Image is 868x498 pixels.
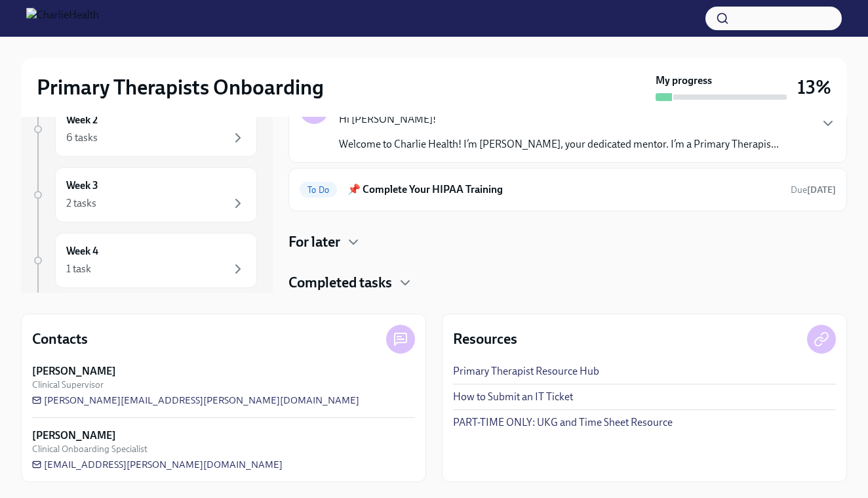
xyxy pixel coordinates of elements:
[791,184,836,196] span: Due
[26,8,99,29] img: CharlieHealth
[797,75,831,99] h3: 13%
[31,233,257,288] a: Week 41 task
[31,167,257,222] a: Week 32 tasks
[453,390,573,404] a: How to Submit an IT Ticket
[66,244,98,259] h6: Week 4
[453,329,517,349] h4: Resources
[66,262,91,276] div: 1 task
[66,196,96,211] div: 2 tasks
[347,182,780,197] h6: 📌 Complete Your HIPAA Training
[31,102,257,157] a: Week 26 tasks
[453,364,599,379] a: Primary Therapist Resource Hub
[791,184,836,196] span: August 13th, 2025 10:00
[32,379,104,391] span: Clinical Supervisor
[300,185,337,195] span: To Do
[300,179,836,200] a: To Do📌 Complete Your HIPAA TrainingDue[DATE]
[32,428,116,443] strong: [PERSON_NAME]
[339,137,779,152] p: Welcome to Charlie Health! I’m [PERSON_NAME], your dedicated mentor. I’m a Primary Therapis...
[32,329,88,349] h4: Contacts
[288,273,392,293] h4: Completed tasks
[66,178,98,193] h6: Week 3
[32,364,116,379] strong: [PERSON_NAME]
[66,113,98,127] h6: Week 2
[32,443,148,455] span: Clinical Onboarding Specialist
[656,73,712,88] strong: My progress
[288,232,847,252] div: For later
[288,232,340,252] h4: For later
[32,394,359,407] a: [PERSON_NAME][EMAIL_ADDRESS][PERSON_NAME][DOMAIN_NAME]
[37,74,324,100] h2: Primary Therapists Onboarding
[453,415,673,430] a: PART-TIME ONLY: UKG and Time Sheet Resource
[288,273,847,293] div: Completed tasks
[339,112,779,127] p: Hi [PERSON_NAME]!
[66,131,98,145] div: 6 tasks
[807,184,836,196] strong: [DATE]
[32,458,283,471] a: [EMAIL_ADDRESS][PERSON_NAME][DOMAIN_NAME]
